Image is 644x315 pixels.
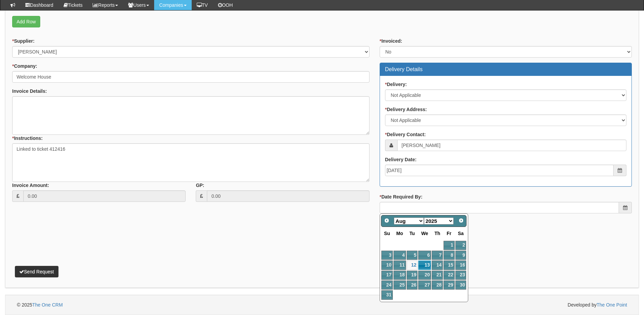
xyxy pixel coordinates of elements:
a: Prev [382,216,391,226]
a: 5 [407,251,418,260]
a: 23 [455,271,467,280]
label: Date Required By: [380,193,423,200]
a: The One CRM [32,302,63,308]
a: 18 [393,271,406,280]
a: 19 [407,271,418,280]
a: 4 [393,251,406,260]
span: © 2025 [17,302,63,308]
label: GP: [196,182,204,189]
a: 11 [393,260,406,270]
span: Wednesday [421,231,428,236]
span: Developed by [568,301,627,308]
a: 15 [444,260,454,270]
a: 21 [432,271,443,280]
span: Next [458,218,464,223]
a: 14 [432,260,443,270]
a: 20 [418,271,431,280]
a: 10 [381,260,393,270]
label: Instructions: [12,135,43,142]
span: Sunday [384,231,390,236]
label: Invoice Details: [12,88,47,94]
a: 28 [432,280,443,290]
a: The One Point [597,302,627,308]
label: Delivery Contact: [385,131,426,138]
a: Add Row [12,16,40,27]
a: 1 [444,241,454,250]
a: 24 [381,280,393,290]
a: Next [456,216,466,226]
span: Saturday [458,231,464,236]
a: 9 [455,251,467,260]
button: Send Request [15,266,58,277]
a: 26 [407,280,418,290]
a: 29 [444,280,454,290]
span: Tuesday [409,231,415,236]
a: 6 [418,251,431,260]
span: Thursday [434,231,440,236]
a: 13 [418,260,431,270]
a: 31 [381,290,393,299]
label: Invoice Amount: [12,182,49,189]
span: Friday [447,231,451,236]
a: 8 [444,251,454,260]
a: 16 [455,260,467,270]
label: Delivery Date: [385,156,416,163]
span: Prev [384,218,389,223]
span: Monday [396,231,403,236]
label: Company: [12,63,37,69]
a: 27 [418,280,431,290]
a: 2 [455,241,467,250]
label: Delivery: [385,81,407,88]
a: 7 [432,251,443,260]
a: 3 [381,251,393,260]
a: 22 [444,271,454,280]
label: Supplier: [12,38,34,44]
a: 25 [393,280,406,290]
a: 17 [381,271,393,280]
label: Delivery Address: [385,106,427,113]
a: 30 [455,280,467,290]
h3: Delivery Details [385,66,626,72]
label: Invoiced: [380,38,402,44]
a: 12 [407,260,418,270]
